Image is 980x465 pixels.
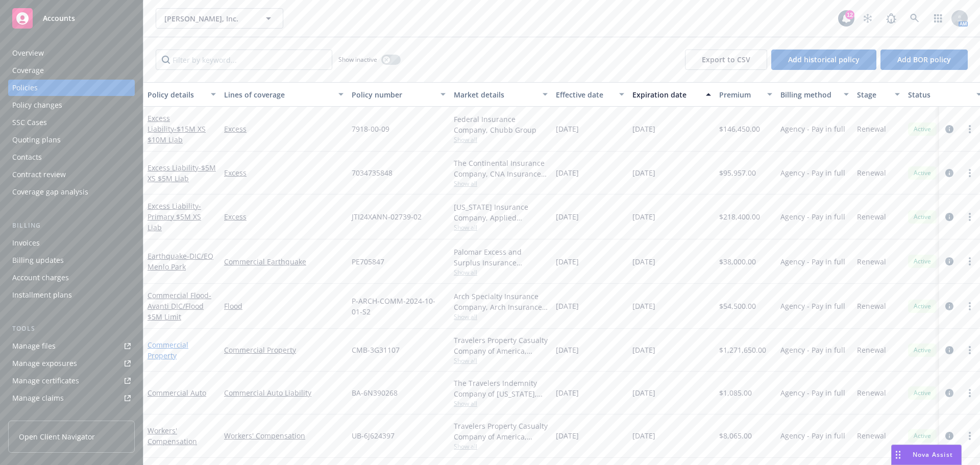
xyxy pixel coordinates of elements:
[880,50,968,70] button: Add BOR policy
[845,10,854,19] div: 12
[148,124,206,144] span: - $15M XS $10M Liab
[857,8,878,29] a: Stop snowing
[964,344,976,356] a: more
[964,387,976,399] a: more
[857,345,886,355] span: Renewal
[224,345,344,355] a: Commercial Property
[148,251,213,272] a: Earthquake
[943,211,955,223] a: circleInformation
[702,55,750,64] span: Export to CSV
[12,114,47,131] div: SSC Cases
[224,211,344,222] a: Excess
[964,255,976,267] a: more
[632,301,655,311] span: [DATE]
[352,124,389,134] span: 7918-00-09
[780,211,845,222] span: Agency - Pay in full
[12,235,40,251] div: Invoices
[454,312,548,321] span: Show all
[632,345,655,355] span: [DATE]
[943,123,955,135] a: circleInformation
[454,335,548,356] div: Travelers Property Casualty Company of America, Travelers Insurance
[719,345,766,355] span: $1,271,650.00
[8,338,135,354] a: Manage files
[8,235,135,251] a: Invoices
[148,388,206,398] a: Commercial Auto
[352,256,384,267] span: PE705847
[632,167,655,178] span: [DATE]
[12,390,64,406] div: Manage claims
[780,430,845,441] span: Agency - Pay in full
[12,287,72,303] div: Installment plans
[964,211,976,223] a: more
[776,82,853,107] button: Billing method
[156,8,283,29] button: [PERSON_NAME], Inc.
[454,268,548,277] span: Show all
[454,399,548,408] span: Show all
[943,387,955,399] a: circleInformation
[164,13,253,24] span: [PERSON_NAME], Inc.
[8,407,135,424] a: Manage BORs
[771,50,876,70] button: Add historical policy
[454,442,548,451] span: Show all
[556,387,579,398] span: [DATE]
[857,89,889,100] div: Stage
[8,166,135,183] a: Contract review
[352,430,395,441] span: UB-6J624397
[556,256,579,267] span: [DATE]
[224,387,344,398] a: Commercial Auto Liability
[908,89,970,100] div: Status
[719,89,761,100] div: Premium
[454,158,548,179] div: The Continental Insurance Company, CNA Insurance, Amwins
[12,149,42,165] div: Contacts
[454,378,548,399] div: The Travelers Indemnity Company of [US_STATE], Travelers Insurance
[8,4,135,33] a: Accounts
[928,8,948,29] a: Switch app
[853,82,904,107] button: Stage
[780,167,845,178] span: Agency - Pay in full
[454,202,548,223] div: [US_STATE] Insurance Company, Applied Underwriters, Amwins
[224,167,344,178] a: Excess
[12,338,56,354] div: Manage files
[897,55,951,64] span: Add BOR policy
[8,287,135,303] a: Installment plans
[857,211,886,222] span: Renewal
[552,82,628,107] button: Effective date
[224,89,332,100] div: Lines of coverage
[148,89,205,100] div: Policy details
[912,346,933,355] span: Active
[12,270,69,286] div: Account charges
[556,89,613,100] div: Effective date
[148,426,197,446] a: Workers' Compensation
[12,166,66,183] div: Contract review
[224,430,344,441] a: Workers' Compensation
[156,50,332,70] input: Filter by keyword...
[148,201,201,232] span: - Primary $5M XS Liab
[454,179,548,188] span: Show all
[454,223,548,232] span: Show all
[891,445,962,465] button: Nova Assist
[632,430,655,441] span: [DATE]
[719,211,760,222] span: $218,400.00
[8,270,135,286] a: Account charges
[857,167,886,178] span: Renewal
[12,132,61,148] div: Quoting plans
[148,163,216,183] a: Excess Liability
[224,301,344,311] a: Flood
[719,301,756,311] span: $54,500.00
[148,163,216,183] span: - $5M XS $5M Liab
[454,291,548,312] div: Arch Specialty Insurance Company, Arch Insurance Company, Amwins
[352,89,434,100] div: Policy number
[454,247,548,268] div: Palomar Excess and Surplus Insurance Company, [GEOGRAPHIC_DATA], Amwins
[904,8,925,29] a: Search
[12,45,44,61] div: Overview
[857,430,886,441] span: Renewal
[912,431,933,440] span: Active
[857,256,886,267] span: Renewal
[12,80,38,96] div: Policies
[8,114,135,131] a: SSC Cases
[12,184,88,200] div: Coverage gap analysis
[943,300,955,312] a: circleInformation
[148,113,206,144] a: Excess Liability
[224,256,344,267] a: Commercial Earthquake
[454,114,548,135] div: Federal Insurance Company, Chubb Group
